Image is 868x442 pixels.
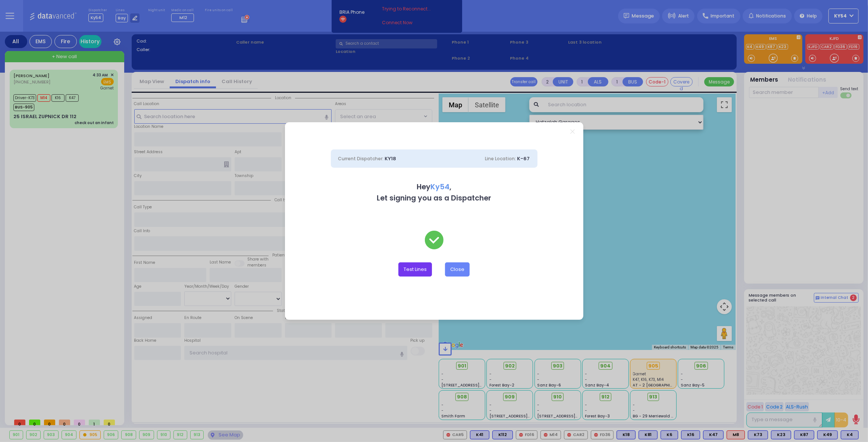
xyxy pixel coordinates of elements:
span: Ky54 [430,182,449,192]
a: Close [570,129,574,133]
button: Test Lines [398,262,432,277]
b: Hey , [417,182,451,192]
img: check-green.svg [425,231,444,249]
span: K-67 [517,155,530,162]
button: Close [445,262,470,277]
span: KY18 [385,155,397,162]
b: Let signing you as a Dispatcher [377,193,491,203]
span: Current Dispatcher: [338,155,384,162]
span: Line Location: [485,155,516,162]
